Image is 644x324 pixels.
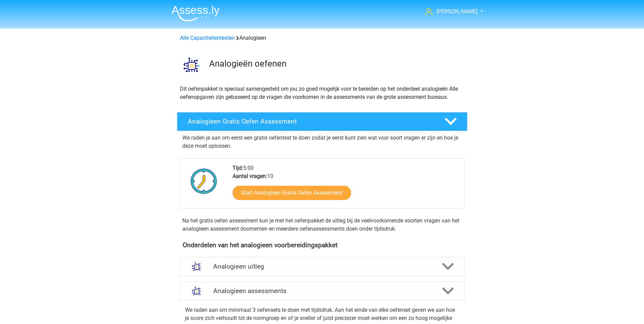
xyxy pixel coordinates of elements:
div: 5:00 10 [227,164,464,208]
div: Analogieen [177,34,467,42]
h4: Analogieen uitleg [213,263,431,270]
a: [PERSON_NAME] [422,7,478,16]
a: Start Analogieen Gratis Oefen Assessment [233,186,351,200]
a: Alle Capaciteitentesten [180,35,235,41]
a: uitleg Analogieen uitleg [177,257,467,276]
b: Aantal vragen: [233,173,267,179]
div: Na het gratis oefen assessment kun je met het oefenpakket de uitleg bij de veelvoorkomende soorte... [180,217,465,233]
h4: Analogieen Gratis Oefen Assessment [188,118,434,125]
h3: Analogieën oefenen [209,58,462,69]
img: analogieen assessments [188,282,205,300]
a: assessments Analogieen assessments [177,282,467,301]
p: We raden je aan om eerst een gratis oefentest te doen zodat je eerst kunt zien wat voor soort vra... [182,134,462,150]
p: Dit oefenpakket is speciaal samengesteld om jou zo goed mogelijk voor te bereiden op het onderdee... [180,85,464,101]
img: analogieen [177,50,206,79]
h4: Onderdelen van het analogieen voorbereidingspakket [183,241,462,249]
a: Analogieen Gratis Oefen Assessment [174,112,470,131]
img: Klok [187,164,221,198]
img: Assessly [171,5,220,21]
b: Tijd: [233,165,243,171]
img: analogieen uitleg [188,258,205,275]
h4: Analogieen assessments [213,287,431,295]
span: [PERSON_NAME] [437,8,477,15]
